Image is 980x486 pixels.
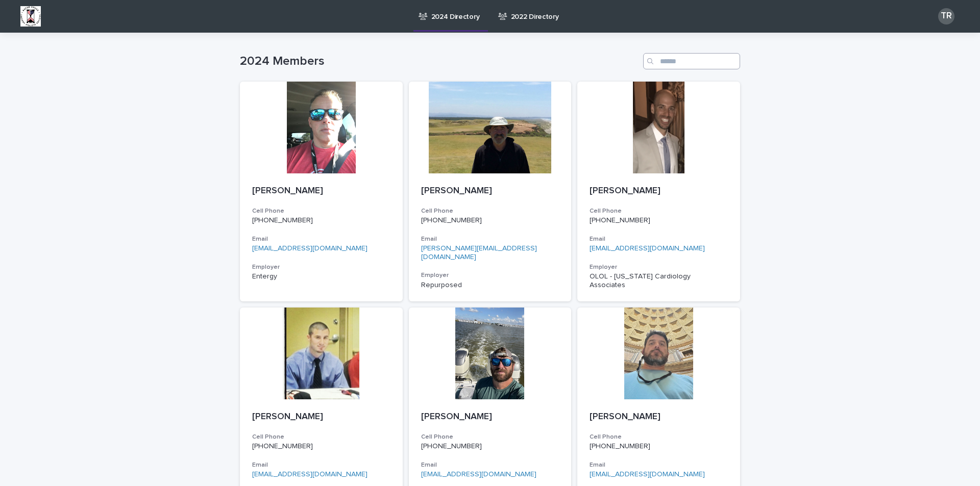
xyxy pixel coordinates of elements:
[643,53,740,69] input: Search
[252,217,313,224] a: [PHONE_NUMBER]
[590,207,728,215] h3: Cell Phone
[590,433,728,441] h3: Cell Phone
[252,245,367,252] a: [EMAIL_ADDRESS][DOMAIN_NAME]
[421,471,536,478] a: [EMAIL_ADDRESS][DOMAIN_NAME]
[421,271,559,279] h3: Employer
[590,217,650,224] a: [PHONE_NUMBER]
[577,82,740,301] a: [PERSON_NAME]Cell Phone[PHONE_NUMBER]Email[EMAIL_ADDRESS][DOMAIN_NAME]EmployerOLOL - [US_STATE] C...
[421,281,559,290] p: Repurposed
[252,461,390,469] h3: Email
[252,471,367,478] a: [EMAIL_ADDRESS][DOMAIN_NAME]
[590,263,728,271] h3: Employer
[240,54,639,69] h1: 2024 Members
[590,471,705,478] a: [EMAIL_ADDRESS][DOMAIN_NAME]
[252,272,390,281] p: Entergy
[590,272,728,290] p: OLOL - [US_STATE] Cardiology Associates
[590,412,728,423] p: [PERSON_NAME]
[421,186,559,197] p: [PERSON_NAME]
[421,443,482,450] a: [PHONE_NUMBER]
[421,207,559,215] h3: Cell Phone
[590,461,728,469] h3: Email
[252,433,390,441] h3: Cell Phone
[252,443,313,450] a: [PHONE_NUMBER]
[421,217,482,224] a: [PHONE_NUMBER]
[252,263,390,271] h3: Employer
[421,433,559,441] h3: Cell Phone
[252,235,390,243] h3: Email
[590,443,650,450] a: [PHONE_NUMBER]
[421,245,537,261] a: [PERSON_NAME][EMAIL_ADDRESS][DOMAIN_NAME]
[421,461,559,469] h3: Email
[20,6,41,27] img: BsxibNoaTPe9uU9VL587
[252,412,390,423] p: [PERSON_NAME]
[590,186,728,197] p: [PERSON_NAME]
[421,412,559,423] p: [PERSON_NAME]
[590,235,728,243] h3: Email
[240,82,403,301] a: [PERSON_NAME]Cell Phone[PHONE_NUMBER]Email[EMAIL_ADDRESS][DOMAIN_NAME]EmployerEntergy
[409,82,572,301] a: [PERSON_NAME]Cell Phone[PHONE_NUMBER]Email[PERSON_NAME][EMAIL_ADDRESS][DOMAIN_NAME]EmployerRepurp...
[252,207,390,215] h3: Cell Phone
[938,8,954,24] div: TR
[421,235,559,243] h3: Email
[252,186,390,197] p: [PERSON_NAME]
[590,245,705,252] a: [EMAIL_ADDRESS][DOMAIN_NAME]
